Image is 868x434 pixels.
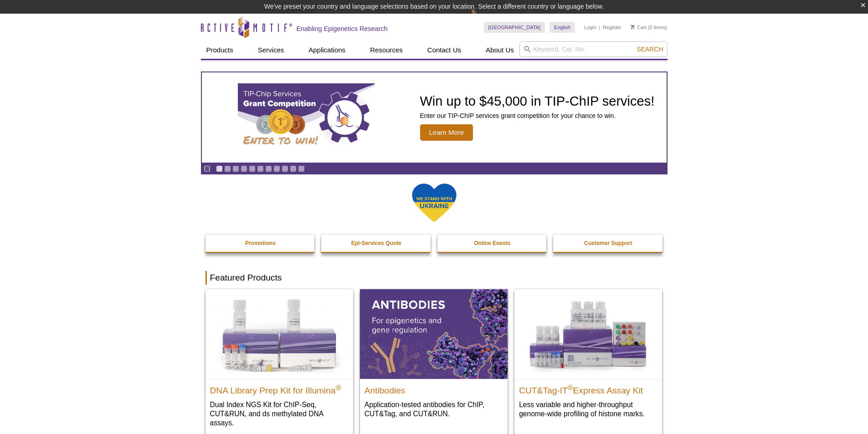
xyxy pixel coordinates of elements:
[204,165,211,172] a: Toggle autoplay
[637,46,663,53] span: Search
[553,235,663,252] a: Customer Support
[241,165,247,172] a: Go to slide 4
[422,41,467,59] a: Contact Us
[232,165,239,172] a: Go to slide 3
[205,289,353,378] img: DNA Library Prep Kit for Illumina
[411,183,457,223] img: We Stand With Ukraine
[238,83,375,152] img: TIP-ChIP Services Grant Competition
[245,240,276,246] strong: Promotions
[514,289,662,427] a: CUT&Tag-IT® Express Assay Kit CUT&Tag-IT®Express Assay Kit Less variable and higher-throughput ge...
[216,165,223,172] a: Go to slide 1
[205,235,316,252] a: Promotions
[290,165,297,172] a: Go to slide 10
[514,289,662,378] img: CUT&Tag-IT® Express Assay Kit
[365,382,503,395] h2: Antibodies
[265,165,272,172] a: Go to slide 7
[351,240,401,246] strong: Epi-Services Quote
[631,25,635,29] img: Your Cart
[480,41,519,59] a: About Us
[584,24,596,31] a: Login
[420,112,655,120] p: Enter our TIP-ChIP services grant competition for your chance to win.
[631,22,668,33] li: (0 items)
[365,41,408,59] a: Resources
[257,165,264,172] a: Go to slide 6
[471,7,495,28] img: Change Here
[298,165,305,172] a: Go to slide 11
[224,165,231,172] a: Go to slide 2
[519,41,668,57] input: Keyword, Cat. No.
[519,400,657,419] p: Less variable and higher-throughput genome-wide profiling of histone marks​.
[420,124,473,141] span: Learn More
[297,25,388,33] h2: Enabling Epigenetics Research
[360,289,508,378] img: All Antibodies
[249,165,256,172] a: Go to slide 5
[420,94,655,108] h2: Win up to $45,000 in TIP-ChIP services!
[210,400,349,428] p: Dual Index NGS Kit for ChIP-Seq, CUT&RUN, and ds methylated DNA assays.
[210,382,349,395] h2: DNA Library Prep Kit for Illumina
[336,383,341,391] sup: ®
[519,382,657,395] h2: CUT&Tag-IT Express Assay Kit
[273,165,280,172] a: Go to slide 8
[252,41,290,59] a: Services
[202,72,667,163] article: TIP-ChIP Services Grant Competition
[205,271,663,285] h2: Featured Products
[603,24,621,31] a: Register
[550,22,575,33] a: English
[484,22,545,33] a: [GEOGRAPHIC_DATA]
[568,383,573,391] sup: ®
[321,235,431,252] a: Epi-Services Quote
[201,41,239,59] a: Products
[474,240,510,246] strong: Online Events
[634,45,666,53] button: Search
[303,41,351,59] a: Applications
[365,400,503,419] p: Application-tested antibodies for ChIP, CUT&Tag, and CUT&RUN.
[360,289,508,427] a: All Antibodies Antibodies Application-tested antibodies for ChIP, CUT&Tag, and CUT&RUN.
[599,22,601,33] li: |
[584,240,632,246] strong: Customer Support
[202,72,667,163] a: TIP-ChIP Services Grant Competition Win up to $45,000 in TIP-ChIP services! Enter our TIP-ChIP se...
[437,235,548,252] a: Online Events
[631,24,647,31] a: Cart
[282,165,288,172] a: Go to slide 9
